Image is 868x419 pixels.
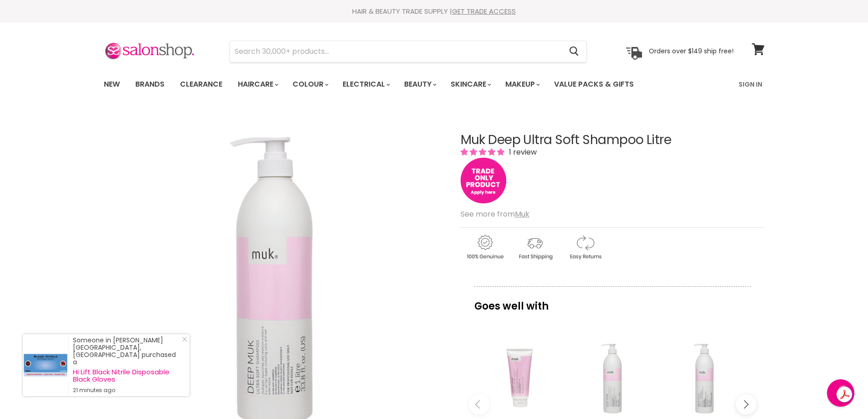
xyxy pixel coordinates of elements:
a: Close Notification [178,336,187,346]
a: Skincare [444,75,497,94]
span: See more from [461,209,529,219]
button: Search [562,41,586,62]
a: Sign In [733,75,768,94]
a: Value Packs & Gifts [547,75,641,94]
a: New [97,75,127,94]
a: Visit product page [23,334,68,396]
img: tradeonly_small.jpg [461,158,506,203]
span: 1 review [506,147,537,157]
a: Muk [515,209,529,219]
a: Beauty [397,75,442,94]
iframe: Gorgias live chat messenger [822,376,859,410]
img: shipping.gif [511,233,559,261]
a: Electrical [336,75,395,94]
small: 21 minutes ago [73,387,180,394]
a: Hi Lift Black Nitrile Disposable Black Gloves [73,368,180,383]
input: Search [230,41,562,62]
ul: Main menu [97,71,687,98]
span: 5.00 stars [461,147,506,157]
nav: Main [92,71,776,98]
form: Product [230,41,587,62]
img: returns.gif [561,233,609,261]
a: Haircare [231,75,284,94]
a: Makeup [498,75,545,94]
div: HAIR & BEAUTY TRADE SUPPLY | [92,7,776,16]
img: genuine.gif [461,233,509,261]
p: Orders over $149 ship free! [649,47,734,55]
svg: Close Icon [182,336,187,342]
div: Someone in [PERSON_NAME][GEOGRAPHIC_DATA], [GEOGRAPHIC_DATA] purchased a [73,336,180,394]
a: Colour [286,75,334,94]
a: Clearance [173,75,229,94]
a: Brands [128,75,171,94]
h1: Muk Deep Ultra Soft Shampoo Litre [461,133,765,147]
a: GET TRADE ACCESS [452,6,516,16]
p: Goes well with [474,286,751,316]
